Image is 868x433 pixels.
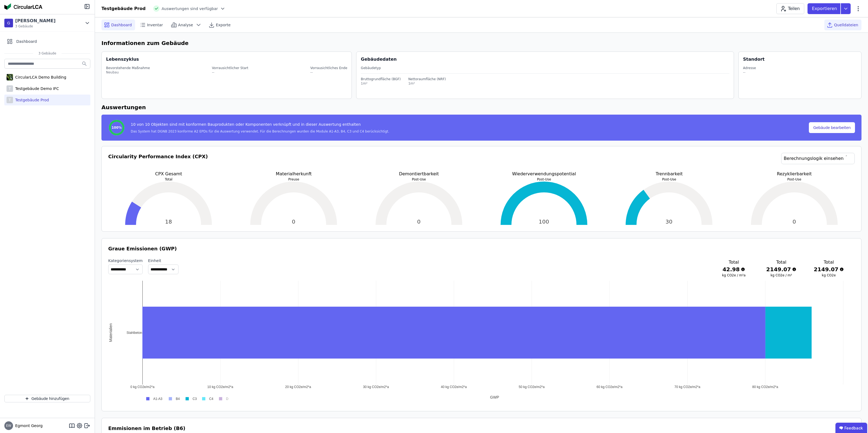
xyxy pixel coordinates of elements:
[7,97,13,103] div: T
[13,97,49,103] div: Testgebäude Prod
[743,70,756,75] div: --
[178,22,193,28] span: Analyse
[101,103,861,111] h6: Auswertungen
[609,171,729,177] p: Trennbarkeit
[484,171,604,177] p: Wiederverwendungspotential
[766,259,796,266] h3: Total
[108,425,185,432] h3: Emmisionen im Betrieb (B6)
[147,22,163,28] span: Inventar
[7,85,13,92] div: T
[212,66,248,70] div: Vorrausichtlicher Start
[4,3,42,10] img: Concular
[814,259,844,266] h3: Total
[484,177,604,182] p: Post-Use
[15,24,56,28] span: 3 Gebäude
[809,122,855,133] button: Gebäude bearbeiten
[359,171,479,177] p: Demontiertbarkeit
[766,273,796,277] h3: kg CO2e / m²
[609,177,729,182] p: Post-Use
[108,177,229,182] p: Total
[212,70,248,75] div: --
[233,177,354,182] p: Preuse
[310,66,347,70] div: Vorrausichtliches Ende
[359,177,479,182] p: Post-Use
[310,70,347,75] div: --
[361,56,734,63] div: Gebäudedaten
[131,122,389,129] div: 10 von 10 Objekten sind mit konformen Bauprodukten oder Komponenten verknüpft und in dieser Auswe...
[101,39,861,47] h6: Informationen zum Gebäude
[7,73,13,82] img: CircularLCA Demo Building
[106,70,150,75] div: Neubau
[6,424,11,427] span: EW
[408,81,446,86] div: 1m²
[361,66,729,70] div: Gebäudetyp
[162,6,218,11] span: Auswertungen sind verfügbar
[13,423,43,428] span: Egmont Georg
[101,5,146,12] div: Testgebäude Prod
[106,66,150,70] div: Bevorstehende Maßnahme
[781,153,855,164] a: Berechnungslogik einsehen
[361,77,401,81] div: Bruttogrundfläche (BGF)
[148,258,178,263] label: Einheit
[4,19,13,27] div: G
[108,153,208,171] h3: Circularity Performance Index (CPX)
[108,245,855,253] h3: Graue Emissionen (GWP)
[4,395,90,402] button: Gebäude hinzufügen
[16,39,37,44] span: Dashboard
[131,129,389,134] div: Das System hat DGNB 2023 konforme A2 EPDs für die Auswertung verwendet. Für die Berechnungen wurd...
[106,56,139,63] div: Lebenszyklus
[719,259,749,266] h3: Total
[233,171,354,177] p: Materialherkunft
[834,22,858,28] span: Quelldateien
[776,3,804,14] button: Teilen
[111,125,122,130] span: 100%
[743,56,764,63] div: Standort
[814,273,844,277] h3: kg CO2e
[812,5,838,12] p: Exportieren
[33,51,62,56] span: 3 Gebäude
[766,266,796,273] h3: 2149.07
[734,177,855,182] p: Post-Use
[408,77,446,81] div: Nettoraumfläche (NRF)
[719,273,749,277] h3: kg CO2e / m²a
[216,22,231,28] span: Exporte
[111,22,132,28] span: Dashboard
[814,266,844,273] h3: 2149.07
[13,86,59,91] div: Testgebäude Demo IFC
[719,266,749,273] h3: 42.98
[108,258,143,263] label: Kategoriensystem
[108,171,229,177] p: CPX Gesamt
[13,75,66,80] div: CircularLCA Demo Building
[734,171,855,177] p: Rezyklierbarkeit
[15,18,56,24] div: [PERSON_NAME]
[743,66,756,70] div: Adresse
[361,81,401,86] div: 1m²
